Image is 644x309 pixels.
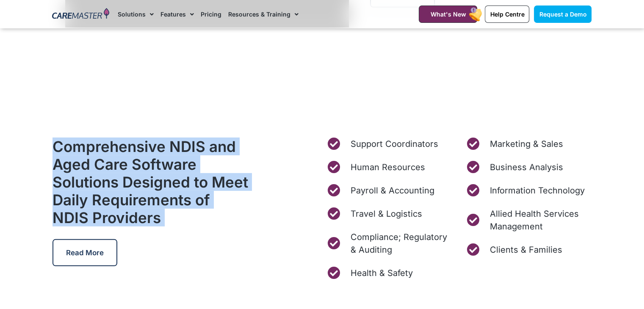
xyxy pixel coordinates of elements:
a: What's New [419,6,477,23]
span: Clients & Families [487,243,562,256]
span: Read More [66,248,104,257]
a: Read More [53,239,117,266]
a: Request a Demo [534,6,591,23]
span: Help Centre [490,11,524,18]
a: Help Centre [485,6,529,23]
span: Information Technology [487,184,584,197]
span: Human Resources [348,161,425,174]
span: What's New [430,11,466,18]
img: CareMaster Logo [52,8,109,21]
span: Payroll & Accounting [348,184,434,197]
span: Health & Safety [348,267,412,279]
span: Request a Demo [539,11,586,18]
span: Compliance; Regulatory & Auditing [348,231,452,256]
h2: Comprehensive NDIS and Aged Care Software Solutions Designed to Meet Daily Requirements of NDIS P... [53,138,249,226]
span: Business Analysis [487,161,563,174]
span: Marketing & Sales [487,138,563,150]
span: Support Coordinators [348,138,438,150]
span: Travel & Logistics [348,207,422,220]
span: Allied Health Services Management [487,207,591,233]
